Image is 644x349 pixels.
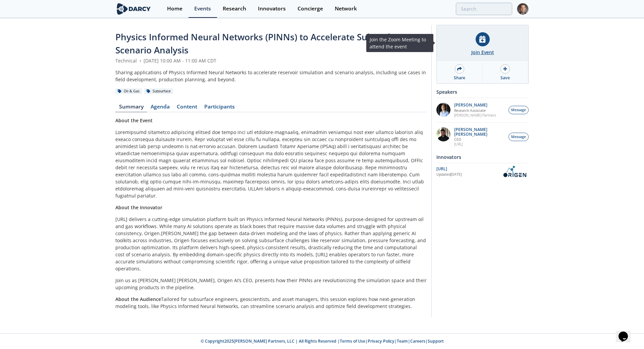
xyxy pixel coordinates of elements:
[500,166,529,177] img: OriGen.AI
[436,172,500,177] div: Updated [DATE]
[115,69,427,83] div: Sharing applications of Physics Informed Neural Networks to accelerate reservoir simulation and s...
[194,6,211,11] div: Events
[454,127,505,137] p: [PERSON_NAME] [PERSON_NAME]
[115,104,147,112] a: Summary
[436,103,450,117] img: 1EXUV5ipS3aUf9wnAL7U
[436,166,500,172] div: [URL]
[167,6,182,11] div: Home
[397,338,408,344] a: Team
[410,338,425,344] a: Careers
[500,75,510,81] div: Save
[115,296,161,302] strong: About the Audience
[144,88,173,94] div: Subsurface
[115,57,427,64] div: Technical [DATE] 10:00 AM - 11:00 AM CDT
[436,86,529,98] div: Speakers
[454,103,496,107] p: [PERSON_NAME]
[454,137,505,142] p: CEO
[616,322,637,342] iframe: chat widget
[508,133,529,141] button: Message
[456,3,512,15] input: Advanced Search
[115,117,153,124] strong: About the Event
[340,338,365,344] a: Terms of Use
[517,3,529,15] img: Profile
[428,338,444,344] a: Support
[436,127,450,141] img: 20112e9a-1f67-404a-878c-a26f1c79f5da
[454,108,496,113] p: Research Associate
[115,3,152,15] img: logo-wide.svg
[454,142,505,146] p: [URL]
[115,88,142,94] div: Oil & Gas
[508,106,529,114] button: Message
[147,104,173,112] a: Agenda
[511,107,526,113] span: Message
[115,296,427,310] p: Tailored for subsurface engineers, geoscientists, and asset managers, this session explores how n...
[471,49,494,56] div: Join Event
[173,104,201,112] a: Content
[223,6,246,11] div: Research
[115,216,427,272] p: [URL] delivers a cutting-edge simulation platform built on Physics Informed Neural Networks (PINN...
[138,57,142,64] span: •
[115,129,427,199] p: Loremipsumd sitametco adipiscing elitsed doe tempo inci utl etdolore-magnaaliq, enimadmin veniamq...
[454,75,465,81] div: Share
[74,338,570,344] p: © Copyright 2025 [PERSON_NAME] Partners, LLC | All Rights Reserved | | | | |
[298,6,323,11] div: Concierge
[258,6,286,11] div: Innovators
[115,31,404,56] span: Physics Informed Neural Networks (PINNs) to Accelerate Subsurface Scenario Analysis
[511,134,526,140] span: Message
[115,277,427,291] p: Join us as [PERSON_NAME] [PERSON_NAME], Origen AI’s CEO, presents how their PINNs are revolutioni...
[368,338,394,344] a: Privacy Policy
[436,166,529,177] a: [URL] Updated[DATE] OriGen.AI
[335,6,357,11] div: Network
[115,204,162,211] strong: About the Innovator
[454,113,496,118] p: [PERSON_NAME] Partners
[436,151,529,163] div: Innovators
[201,104,238,112] a: Participants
